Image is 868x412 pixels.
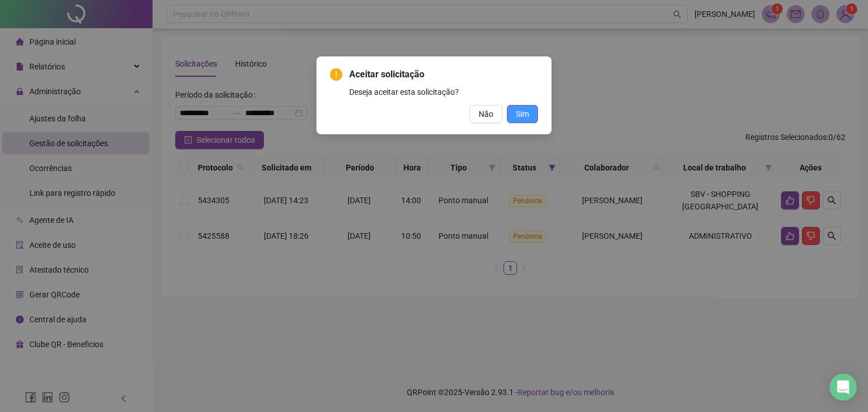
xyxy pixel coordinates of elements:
div: Open Intercom Messenger [830,374,857,401]
span: Sim [516,108,529,120]
button: Não [470,105,502,123]
span: Aceitar solicitação [349,68,538,81]
div: Deseja aceitar esta solicitação? [349,86,538,98]
span: Não [479,108,493,120]
span: exclamation-circle [330,68,342,81]
button: Sim [507,105,538,123]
